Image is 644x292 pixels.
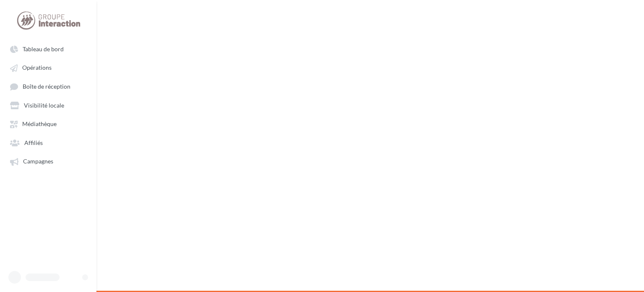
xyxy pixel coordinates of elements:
span: Opérations [22,64,52,71]
a: Tableau de bord [5,41,91,56]
a: Campagnes [5,153,91,168]
span: Campagnes [23,158,53,165]
a: Opérations [5,60,91,75]
a: Affiliés [5,135,91,150]
a: Visibilité locale [5,97,91,113]
span: Tableau de bord [23,45,64,53]
a: Boîte de réception [5,79,91,94]
span: Visibilité locale [24,102,64,109]
span: Médiathèque [22,121,57,128]
span: Boîte de réception [23,83,70,90]
span: Affiliés [24,139,43,146]
a: Médiathèque [5,116,91,131]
